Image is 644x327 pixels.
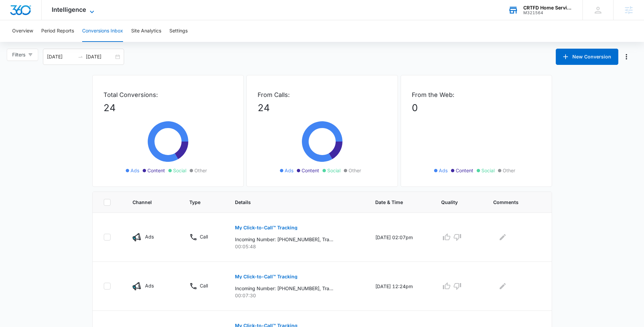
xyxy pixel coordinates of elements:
p: Incoming Number: [PHONE_NUMBER], Tracking Number: [PHONE_NUMBER], Ring To: [PHONE_NUMBER], Caller... [235,285,333,292]
span: Other [349,167,361,174]
p: 0 [412,101,541,115]
span: Other [194,167,207,174]
span: Intelligence [52,6,86,13]
span: Comments [493,199,531,206]
button: Settings [169,20,188,42]
p: Total Conversions: [103,90,233,99]
span: Social [327,167,340,174]
span: Ads [130,167,139,174]
span: Type [189,199,209,206]
button: Period Reports [41,20,74,42]
p: My Click-to-Call™ Tracking [235,274,297,279]
button: My Click-to-Call™ Tracking [235,269,297,285]
span: Social [173,167,186,174]
span: Details [235,199,349,206]
p: 00:07:30 [235,292,359,299]
p: Call [200,282,208,289]
span: Content [147,167,165,174]
span: to [78,54,83,59]
span: Content [456,167,473,174]
p: From Calls: [258,90,387,99]
p: Ads [145,282,154,289]
p: Incoming Number: [PHONE_NUMBER], Tracking Number: [PHONE_NUMBER], Ring To: [PHONE_NUMBER], Caller... [235,236,333,243]
p: My Click-to-Call™ Tracking [235,225,297,230]
span: Ads [439,167,448,174]
div: account name [523,5,573,10]
p: Ads [145,233,154,240]
button: Conversions Inbox [82,20,123,42]
button: New Conversion [556,49,618,65]
button: Filters [7,49,38,61]
td: [DATE] 02:07pm [367,213,433,262]
span: Social [481,167,495,174]
input: Start date [47,53,75,60]
button: Manage Numbers [621,51,632,62]
input: End date [86,53,114,60]
button: Site Analytics [131,20,161,42]
span: Other [503,167,515,174]
p: 24 [258,101,387,115]
span: Filters [12,51,25,58]
p: 24 [103,101,233,115]
span: swap-right [78,54,83,59]
button: Edit Comments [497,281,508,292]
span: Ads [285,167,293,174]
span: Channel [133,199,163,206]
span: Quality [441,199,467,206]
div: account id [523,10,573,15]
p: 00:05:48 [235,243,359,250]
button: My Click-to-Call™ Tracking [235,220,297,236]
p: From the Web: [412,90,541,99]
button: Edit Comments [497,232,508,243]
span: Content [302,167,319,174]
button: Overview [12,20,33,42]
span: Date & Time [375,199,415,206]
p: Call [200,233,208,240]
td: [DATE] 12:24pm [367,262,433,311]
